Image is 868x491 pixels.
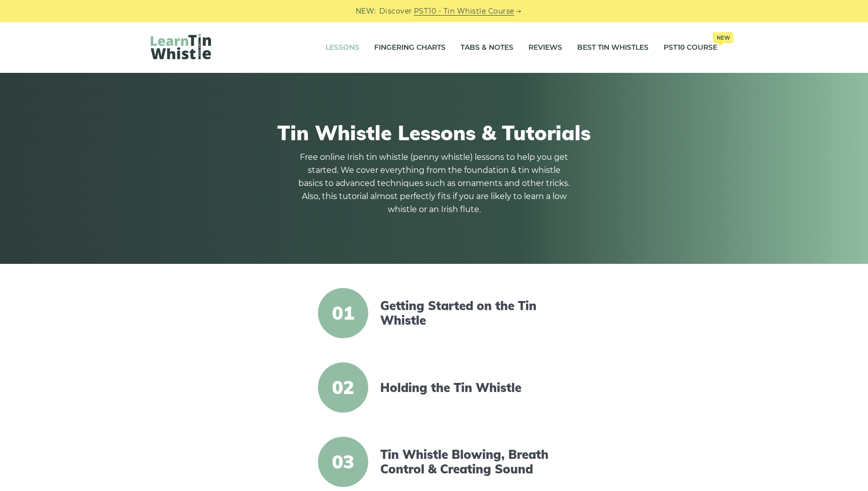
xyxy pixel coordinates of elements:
[298,151,570,216] p: Free online Irish tin whistle (penny whistle) lessons to help you get started. We cover everythin...
[461,35,513,60] a: Tabs & Notes
[380,380,553,395] a: Holding the Tin Whistle
[664,35,717,60] a: PST10 CourseNew
[325,35,359,60] a: Lessons
[318,288,368,338] span: 01
[380,447,553,476] a: Tin Whistle Blowing, Breath Control & Creating Sound
[528,35,562,60] a: Reviews
[577,35,648,60] a: Best Tin Whistles
[151,34,211,59] img: LearnTinWhistle.com
[318,437,368,487] span: 03
[318,362,368,413] span: 02
[380,299,553,328] a: Getting Started on the Tin Whistle
[151,121,717,145] h1: Tin Whistle Lessons & Tutorials
[374,35,446,60] a: Fingering Charts
[713,32,733,43] span: New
